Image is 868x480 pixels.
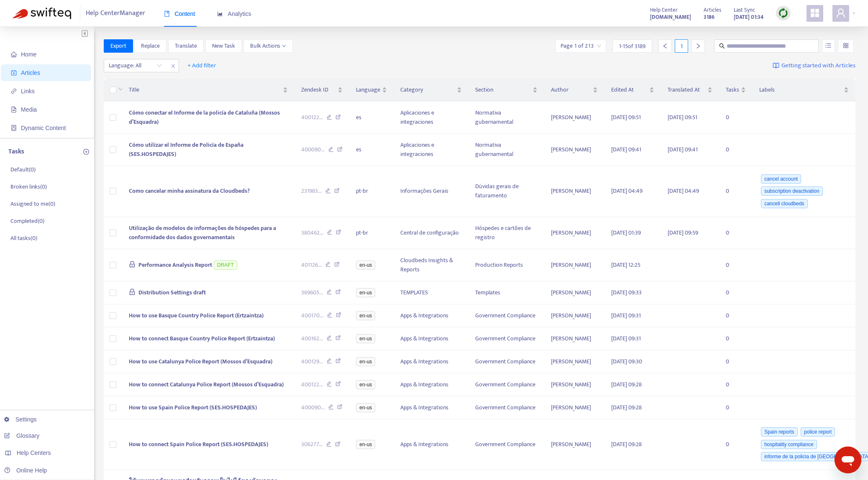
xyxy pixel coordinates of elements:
[168,61,179,71] span: close
[469,304,544,327] td: Government Compliance
[129,380,284,389] span: How to connect Catalunya Police Report (Mossos d’Esquadra)
[719,102,753,134] td: 0
[301,403,325,412] span: 400090 ...
[394,166,469,217] td: Informações Gerais
[129,334,275,343] span: How to connect Basque Country Police Report (Ertzaintza)
[187,61,216,71] span: + Add filter
[4,416,37,423] a: Settings
[4,467,47,474] a: Online Help
[761,174,801,184] span: cancel account
[21,51,36,58] span: Home
[761,186,822,196] span: subscription deactivation
[611,145,641,154] span: [DATE] 09:41
[129,261,136,268] span: lock
[349,79,394,102] th: Language
[400,85,455,94] span: Category
[611,334,641,343] span: [DATE] 09:31
[719,373,753,396] td: 0
[13,8,71,19] img: Swifteq
[836,8,846,18] span: user
[469,102,544,134] td: Normativa gubernamental
[129,439,268,449] span: How to connect Spain Police Report (SES.HOSPEDAJES)
[544,217,605,249] td: [PERSON_NAME]
[668,186,699,196] span: [DATE] 04:49
[719,419,753,470] td: 0
[301,334,323,343] span: 400162 ...
[129,140,243,159] span: Cómo utilizar el Informe de Policía de España (SES.HOSPEDAJES)
[801,427,835,437] span: police report
[469,166,544,217] td: Dúvidas gerais de faturamento
[719,396,753,419] td: 0
[21,125,66,131] span: Dynamic Content
[301,357,323,366] span: 400129 ...
[668,85,706,94] span: Translated At
[761,440,817,449] span: hospitality compliance
[544,166,605,217] td: [PERSON_NAME]
[10,217,44,225] p: Completed ( 0 )
[301,145,325,154] span: 400090 ...
[761,199,807,208] span: cancell cloudbeds
[17,449,51,456] span: Help Centers
[781,61,855,71] span: Getting started with Articles
[394,396,469,419] td: Apps & Integrations
[611,186,643,196] span: [DATE] 04:49
[164,10,195,17] span: Content
[544,373,605,396] td: [PERSON_NAME]
[21,88,35,94] span: Links
[469,327,544,350] td: Government Compliance
[217,10,251,17] span: Analytics
[301,288,323,297] span: 369605 ...
[21,106,37,113] span: Media
[394,79,469,102] th: Category
[164,11,170,17] span: book
[469,134,544,166] td: Normativa gubernamental
[551,85,591,94] span: Author
[662,43,668,49] span: left
[719,134,753,166] td: 0
[611,311,641,320] span: [DATE] 09:31
[611,357,642,366] span: [DATE] 09:30
[544,419,605,470] td: [PERSON_NAME]
[349,102,394,134] td: es
[394,102,469,134] td: Aplicaciones e integraciones
[356,260,375,270] span: en-us
[773,62,779,69] img: image-link
[301,228,323,237] span: 380462 ...
[294,79,350,102] th: Zendesk ID
[394,134,469,166] td: Aplicaciones e integraciones
[349,217,394,249] td: pt-br
[104,39,133,53] button: Export
[394,350,469,373] td: Apps & Integrations
[544,350,605,373] td: [PERSON_NAME]
[356,288,375,297] span: en-us
[168,39,204,53] button: Translate
[122,79,294,102] th: Title
[394,281,469,304] td: TEMPLATES
[83,149,89,155] span: plus-circle
[544,281,605,304] td: [PERSON_NAME]
[719,43,725,49] span: search
[301,440,323,449] span: 306277 ...
[129,108,280,127] span: Cómo conectar el Informe de la policía de Cataluña (Mossos d’Esquadra)
[394,373,469,396] td: Apps & Integrations
[668,228,698,237] span: [DATE] 09:59
[544,304,605,327] td: [PERSON_NAME]
[604,79,661,102] th: Edited At
[301,186,322,196] span: 231983 ...
[243,39,293,53] button: Bulk Actionsdown
[214,260,237,270] span: DRAFT
[469,281,544,304] td: Templates
[11,51,17,57] span: home
[759,85,842,94] span: Labels
[544,134,605,166] td: [PERSON_NAME]
[734,5,755,15] span: Last Sync
[611,112,641,122] span: [DATE] 09:51
[4,432,39,439] a: Glossary
[11,125,17,131] span: container
[394,217,469,249] td: Central de configuração
[611,260,640,270] span: [DATE] 12:25
[356,380,375,389] span: en-us
[301,380,323,389] span: 400122 ...
[11,88,17,94] span: link
[661,79,719,102] th: Translated At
